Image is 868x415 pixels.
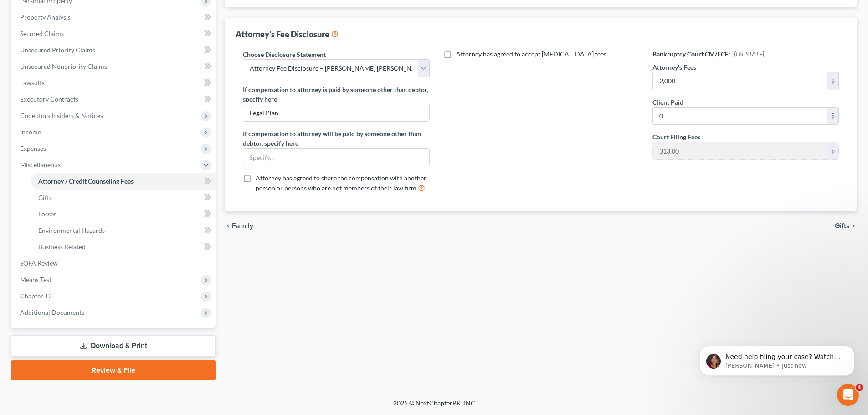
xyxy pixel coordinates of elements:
a: Unsecured Nonpriority Claims [13,58,216,75]
span: Property Analysis [20,13,71,21]
a: Unsecured Priority Claims [13,42,216,58]
span: Chapter 13 [20,292,52,300]
span: Unsecured Nonpriority Claims [20,62,107,70]
a: Environmental Hazards [31,222,216,239]
span: Secured Claims [20,30,64,37]
a: Download & Print [11,335,216,357]
a: Executory Contracts [13,91,216,108]
a: Business Related [31,239,216,255]
span: Attorney has agreed to accept [MEDICAL_DATA] fees [456,50,606,58]
a: Lawsuits [13,75,216,91]
a: Losses [31,206,216,222]
span: 4 [856,384,863,391]
span: SOFA Review [20,259,58,267]
span: Executory Contracts [20,95,78,103]
input: 0.00 [653,108,827,125]
span: Additional Documents [20,308,84,316]
span: Environmental Hazards [38,226,105,234]
span: Miscellaneous [20,161,61,169]
span: Attorney / Credit Counseling Fees [38,177,134,185]
span: Gifts [38,194,52,201]
a: Attorney / Credit Counseling Fees [31,173,216,190]
div: $ [827,72,838,90]
input: 0.00 [653,72,827,90]
span: Gifts [835,222,850,230]
label: Choose Disclosure Statement [243,50,326,59]
i: chevron_right [850,222,857,230]
label: If compensation to attorney is paid by someone other than debtor, specify here [243,85,429,104]
div: $ [827,142,838,159]
input: Specify... [243,149,429,166]
label: Client Paid [652,97,683,107]
iframe: Intercom live chat [837,384,859,406]
div: $ [827,108,838,125]
a: SOFA Review [13,255,216,272]
a: Property Analysis [13,9,216,26]
div: 2025 © NextChapterBK, INC [175,399,694,415]
h6: Bankruptcy Court CM/ECF: [652,50,839,59]
iframe: Intercom notifications message [686,327,868,390]
a: Secured Claims [13,26,216,42]
span: Lawsuits [20,79,45,87]
span: Codebtors Insiders & Notices [20,112,103,119]
span: Family [232,222,253,230]
i: chevron_left [225,222,232,230]
label: Attorney's Fees [652,62,696,72]
label: Court Filing Fees [652,132,700,142]
button: Gifts chevron_right [835,222,857,230]
a: Gifts [31,190,216,206]
input: 0.00 [653,142,827,159]
span: Means Test [20,276,51,283]
div: Attorney's Fee Disclosure [236,29,339,40]
span: [US_STATE] [734,50,764,58]
a: Review & File [11,360,216,380]
span: Business Related [38,243,86,251]
span: Income [20,128,41,136]
span: Expenses [20,144,46,152]
input: Specify... [243,104,429,122]
button: chevron_left Family [225,222,253,230]
span: Attorney has agreed to share the compensation with another person or persons who are not members ... [256,174,426,192]
span: Losses [38,210,56,218]
label: If compensation to attorney will be paid by someone other than debtor, specify here [243,129,429,148]
span: Unsecured Priority Claims [20,46,95,54]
